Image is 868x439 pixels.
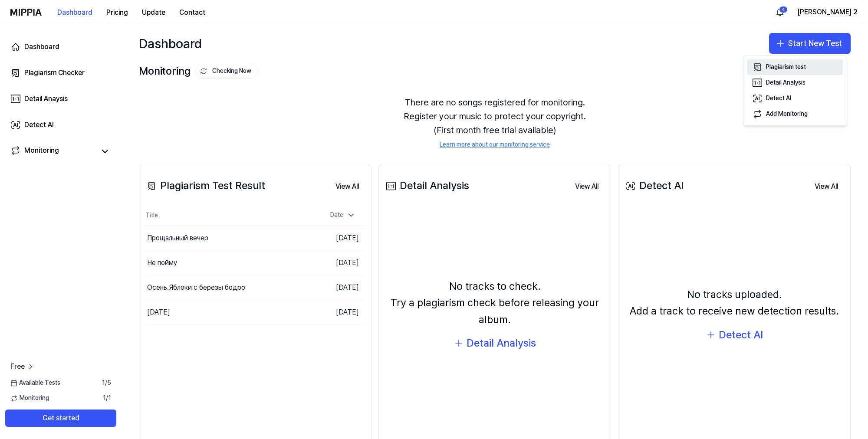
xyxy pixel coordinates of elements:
[135,0,172,24] a: Update
[172,4,212,21] button: Contact
[747,106,843,122] button: Add Monitoring
[747,91,843,106] button: Detect AI
[766,110,808,118] div: Add Monitoring
[630,286,839,320] div: No tracks uploaded. Add a track to receive new detection results.
[311,251,366,275] td: [DATE]
[99,4,135,21] button: Pricing
[311,226,366,251] td: [DATE]
[147,233,208,243] div: Прощальный вечер
[103,394,111,403] span: 1 / 1
[24,42,59,52] div: Dashboard
[766,79,806,87] div: Detail Analysis
[10,394,49,403] span: Monitoring
[145,205,311,226] th: Title
[775,7,785,17] img: 알림
[24,94,68,104] div: Detail Anaysis
[624,177,684,194] div: Detect AI
[719,327,763,343] div: Detect AI
[24,145,59,157] div: Monitoring
[329,178,366,195] button: View All
[5,36,116,57] a: Dashboard
[706,327,763,343] button: Detect AI
[5,410,116,427] button: Get started
[5,62,116,83] a: Plagiarism Checker
[769,33,851,54] button: Start New Test
[747,59,843,75] button: Plagiarism test
[773,5,787,19] button: 알림4
[808,178,845,195] button: View All
[50,4,99,21] button: Dashboard
[10,361,35,372] a: Free
[797,7,858,17] button: [PERSON_NAME] 2
[808,177,845,195] a: View All
[311,300,366,325] td: [DATE]
[10,9,42,16] img: logo
[467,335,536,351] div: Detail Analysis
[747,75,843,91] button: Detail Analysis
[195,64,258,79] button: Checking Now
[766,63,806,72] div: Plagiarism test
[145,177,265,194] div: Plagiarism Test Result
[135,4,172,21] button: Update
[454,335,536,351] button: Detail Analysis
[327,208,359,222] div: Date
[10,379,60,387] span: Available Tests
[24,68,85,78] div: Plagiarism Checker
[311,275,366,300] td: [DATE]
[568,178,605,195] button: View All
[779,6,788,13] div: 4
[766,94,791,103] div: Detect AI
[384,177,469,194] div: Detail Analysis
[139,85,851,160] div: There are no songs registered for monitoring. Register your music to protect your copyright. (Fir...
[139,63,258,79] div: Monitoring
[147,282,245,293] div: Осень.Яблоки с березы бодро
[139,33,202,54] div: Dashboard
[440,141,550,149] a: Learn more about our monitoring service
[147,307,170,318] div: [DATE]
[10,361,25,372] span: Free
[24,120,54,130] div: Detect AI
[5,88,116,109] a: Detail Anaysis
[329,177,366,195] a: View All
[5,115,116,135] a: Detect AI
[384,278,605,328] div: No tracks to check. Try a plagiarism check before releasing your album.
[147,258,177,268] div: Не пойму
[102,379,111,387] span: 1 / 5
[568,177,605,195] a: View All
[10,145,95,157] a: Monitoring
